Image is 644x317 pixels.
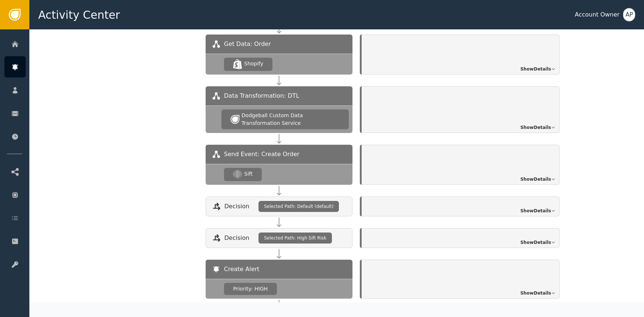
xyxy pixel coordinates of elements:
[244,170,253,178] div: Sift
[575,10,619,19] div: Account Owner
[623,8,635,21] button: AP
[244,60,263,68] div: Shopify
[520,124,551,131] span: Show Details
[224,265,259,274] span: Create Alert
[38,7,120,23] span: Activity Center
[224,150,299,159] span: Send Event: Create Order
[224,91,299,100] span: Data Transformation: DTL
[520,176,551,183] span: Show Details
[264,235,326,241] span: Selected Path: High Sift Risk
[264,203,333,210] span: Selected Path: Default (default)
[242,112,340,127] div: Dodgeball Custom Data Transformation Service
[520,290,551,296] span: Show Details
[224,40,271,48] span: Get Data: Order
[224,234,249,242] span: Decision
[520,66,551,72] span: Show Details
[520,239,551,246] span: Show Details
[224,283,277,295] div: Priority: HIGH
[224,202,249,211] span: Decision
[520,208,551,214] span: Show Details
